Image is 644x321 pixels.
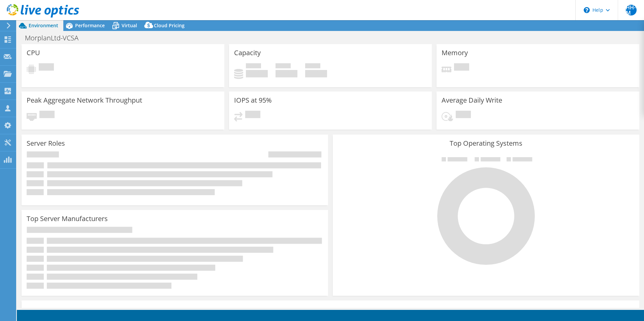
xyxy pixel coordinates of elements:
[27,140,65,147] h3: Server Roles
[39,63,54,72] span: Pending
[305,63,320,70] span: Total
[154,22,185,29] span: Cloud Pricing
[27,215,108,222] h3: Top Server Manufacturers
[75,22,105,29] span: Performance
[584,7,590,13] svg: \n
[246,70,268,77] h4: 0 GiB
[456,111,471,120] span: Pending
[442,49,468,57] h3: Memory
[234,49,261,57] h3: Capacity
[234,97,272,104] h3: IOPS at 95%
[246,63,261,70] span: Used
[276,70,297,77] h4: 0 GiB
[305,70,327,77] h4: 0 GiB
[39,111,55,120] span: Pending
[27,97,142,104] h3: Peak Aggregate Network Throughput
[276,63,291,70] span: Free
[29,22,58,29] span: Environment
[245,111,260,120] span: Pending
[454,63,469,72] span: Pending
[442,97,502,104] h3: Average Daily Write
[338,140,634,147] h3: Top Operating Systems
[122,22,137,29] span: Virtual
[626,5,637,15] span: HH-M
[27,49,40,57] h3: CPU
[22,34,89,42] h1: MorplanLtd-VCSA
